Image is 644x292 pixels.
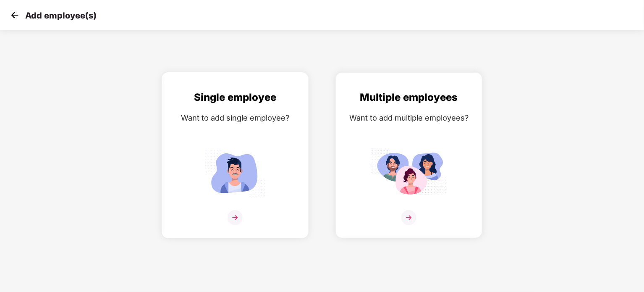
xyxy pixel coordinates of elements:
[170,112,300,124] div: Want to add single employee?
[344,89,474,105] div: Multiple employees
[25,11,97,21] p: Add employee(s)
[228,210,243,225] img: svg+xml;base64,PHN2ZyB4bWxucz0iaHR0cDovL3d3dy53My5vcmcvMjAwMC9zdmciIHdpZHRoPSIzNiIgaGVpZ2h0PSIzNi...
[197,147,273,199] img: svg+xml;base64,PHN2ZyB4bWxucz0iaHR0cDovL3d3dy53My5vcmcvMjAwMC9zdmciIGlkPSJTaW5nbGVfZW1wbG95ZWUiIH...
[8,9,21,21] img: svg+xml;base64,PHN2ZyB4bWxucz0iaHR0cDovL3d3dy53My5vcmcvMjAwMC9zdmciIHdpZHRoPSIzMCIgaGVpZ2h0PSIzMC...
[371,147,447,199] img: svg+xml;base64,PHN2ZyB4bWxucz0iaHR0cDovL3d3dy53My5vcmcvMjAwMC9zdmciIGlkPSJNdWx0aXBsZV9lbXBsb3llZS...
[401,210,416,225] img: svg+xml;base64,PHN2ZyB4bWxucz0iaHR0cDovL3d3dy53My5vcmcvMjAwMC9zdmciIHdpZHRoPSIzNiIgaGVpZ2h0PSIzNi...
[344,112,474,124] div: Want to add multiple employees?
[170,89,300,105] div: Single employee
